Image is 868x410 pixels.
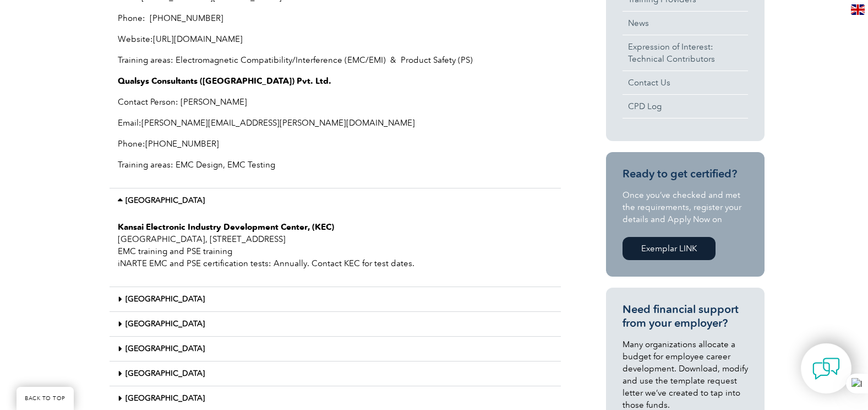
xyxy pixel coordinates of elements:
[125,196,205,205] a: [GEOGRAPHIC_DATA]
[118,138,553,150] p: Phone:[PHONE_NUMBER]
[125,344,205,353] a: [GEOGRAPHIC_DATA]
[118,12,553,24] p: Phone: [PHONE_NUMBER]
[110,188,561,213] div: [GEOGRAPHIC_DATA]
[125,393,205,403] a: [GEOGRAPHIC_DATA]
[623,95,748,118] a: CPD Log
[110,287,561,312] div: [GEOGRAPHIC_DATA]
[110,337,561,362] div: [GEOGRAPHIC_DATA]
[623,189,748,225] p: Once you’ve checked and met the requirements, register your details and Apply Now on
[623,237,716,260] a: Exemplar LINK
[118,222,334,232] strong: Kansai Electronic Industry Development Center, (KEC)
[623,35,748,71] a: Expression of Interest:Technical Contributors
[110,362,561,386] div: [GEOGRAPHIC_DATA]
[118,76,331,86] strong: Qualsys Consultants ([GEOGRAPHIC_DATA]) Pvt. Ltd.
[17,387,74,410] a: BACK TO TOP
[118,54,553,66] p: Training areas: Electromagnetic Compatibility/Interference (EMC/EMI) & Product Safety (PS)
[623,71,748,94] a: Contact Us
[110,312,561,337] div: [GEOGRAPHIC_DATA]
[118,221,553,269] p: [GEOGRAPHIC_DATA], [STREET_ADDRESS] EMC training and PSE training iNARTE EMC and PSE certificatio...
[153,34,243,44] a: [URL][DOMAIN_NAME]
[141,118,415,128] a: [PERSON_NAME][EMAIL_ADDRESS][PERSON_NAME][DOMAIN_NAME]
[125,369,205,378] a: [GEOGRAPHIC_DATA]
[118,117,553,129] p: Email:
[125,319,205,328] a: [GEOGRAPHIC_DATA]
[118,159,553,171] p: Training areas: EMC Design, EMC Testing
[623,303,748,330] h3: Need financial support from your employer?
[118,96,553,108] p: Contact Person: [PERSON_NAME]
[623,12,748,35] a: News
[110,213,561,287] div: [GEOGRAPHIC_DATA]
[623,167,748,181] h3: Ready to get certified?
[812,355,840,382] img: contact-chat.png
[118,33,553,45] p: Website:
[851,4,865,15] img: en
[125,294,205,304] a: [GEOGRAPHIC_DATA]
